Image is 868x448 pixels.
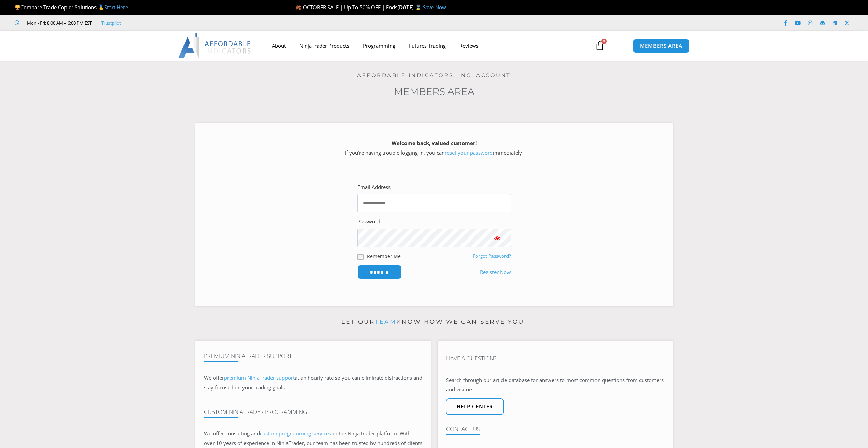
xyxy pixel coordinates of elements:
h4: Custom NinjaTrader Programming [204,408,422,415]
span: Mon - Fri: 8:00 AM – 6:00 PM EST [25,19,92,27]
span: Help center [457,404,493,409]
a: custom programming services [260,430,331,437]
label: Remember Me [367,252,401,260]
a: Start Here [104,4,128,11]
a: Affordable Indicators, Inc. Account [357,72,511,78]
label: Password [357,217,380,227]
a: premium NinjaTrader support [224,374,295,381]
h4: Premium NinjaTrader Support [204,352,422,359]
a: MEMBERS AREA [633,39,690,53]
a: Forgot Password? [473,253,511,259]
span: We offer [204,374,224,381]
p: Search through our article database for answers to most common questions from customers and visit... [446,376,664,395]
a: About [265,38,293,54]
p: If you’re having trouble logging in, you can immediately. [207,139,661,158]
img: 🏆 [15,5,20,10]
a: Register Now [480,268,511,277]
span: We offer consulting and [204,430,331,437]
button: Show password [484,229,511,247]
a: Programming [356,38,402,54]
a: 0 [585,36,615,56]
h4: Have A Question? [446,355,664,362]
nav: Menu [265,38,587,54]
span: MEMBERS AREA [640,43,682,48]
a: reset your password [445,149,493,156]
a: Reviews [453,38,485,54]
strong: Welcome back, valued customer! [392,140,477,146]
a: Members Area [394,86,474,97]
label: Email Address [357,183,391,192]
h4: Contact Us [446,425,664,432]
a: Trustpilot [101,19,121,27]
a: Save Now [423,4,446,11]
span: at an hourly rate so you can eliminate distractions and stay focused on your trading goals. [204,374,422,391]
strong: [DATE] ⌛ [397,4,423,11]
a: Futures Trading [402,38,453,54]
a: team [375,318,396,325]
img: LogoAI | Affordable Indicators – NinjaTrader [178,33,252,58]
span: 0 [601,39,607,44]
span: Compare Trade Copier Solutions 🥇 [15,4,128,11]
a: Help center [446,398,504,415]
p: Let our know how we can serve you! [195,317,673,328]
a: NinjaTrader Products [293,38,356,54]
span: 🍂 OCTOBER SALE | Up To 50% OFF | Ends [295,4,397,11]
